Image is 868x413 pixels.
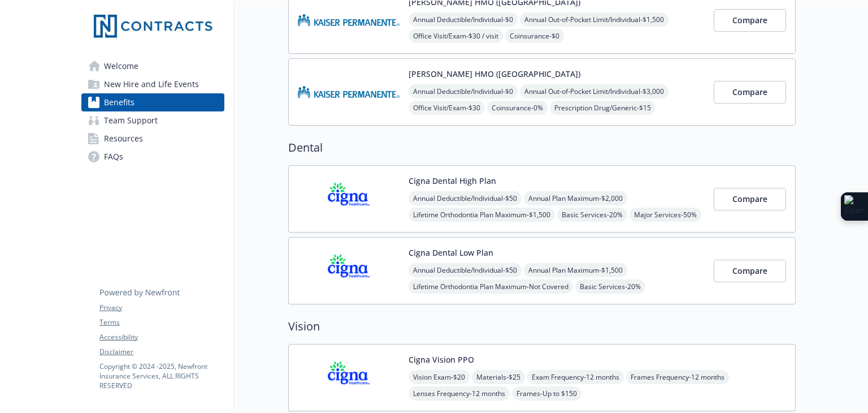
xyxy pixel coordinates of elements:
[732,265,767,276] span: Compare
[714,9,786,32] button: Compare
[550,101,656,115] span: Prescription Drug/Generic - $15
[409,208,555,222] span: Lifetime Orthodontia Plan Maximum - $1,500
[409,84,518,98] span: Annual Deductible/Individual - $0
[626,370,729,384] span: Frames Frequency - 12 months
[81,93,224,111] a: Benefits
[472,370,525,384] span: Materials - $25
[732,193,767,204] span: Compare
[298,175,400,223] img: CIGNA carrier logo
[409,12,518,27] span: Annual Deductible/Individual - $0
[732,87,767,97] span: Compare
[732,15,767,25] span: Compare
[714,81,786,104] button: Compare
[575,279,645,294] span: Basic Services - 20%
[527,370,624,384] span: Exam Frequency - 12 months
[714,260,786,282] button: Compare
[505,29,564,43] span: Coinsurance - $0
[104,130,143,148] span: Resources
[81,130,224,148] a: Resources
[81,75,224,93] a: New Hire and Life Events
[288,318,796,335] h2: Vision
[409,191,522,205] span: Annual Deductible/Individual - $50
[487,101,548,115] span: Coinsurance - 0%
[409,101,485,115] span: Office Visit/Exam - $30
[81,148,224,166] a: FAQs
[99,347,224,357] a: Disclaimer
[557,208,627,222] span: Basic Services - 20%
[409,386,510,401] span: Lenses Frequency - 12 months
[298,247,400,295] img: CIGNA carrier logo
[714,188,786,210] button: Compare
[409,279,573,294] span: Lifetime Orthodontia Plan Maximum - Not Covered
[409,370,470,384] span: Vision Exam - $20
[81,111,224,130] a: Team Support
[409,29,503,43] span: Office Visit/Exam - $30 / visit
[104,75,199,93] span: New Hire and Life Events
[409,263,522,277] span: Annual Deductible/Individual - $50
[844,195,865,218] img: Extension Icon
[104,57,138,75] span: Welcome
[104,93,134,111] span: Benefits
[81,57,224,75] a: Welcome
[99,362,224,390] p: Copyright © 2024 - 2025 , Newfront Insurance Services, ALL RIGHTS RESERVED
[99,317,224,328] a: Terms
[99,332,224,342] a: Accessibility
[409,247,493,259] button: Cigna Dental Low Plan
[409,68,580,80] button: [PERSON_NAME] HMO ([GEOGRAPHIC_DATA])
[104,111,158,130] span: Team Support
[524,191,627,205] span: Annual Plan Maximum - $2,000
[409,175,496,187] button: Cigna Dental High Plan
[104,148,123,166] span: FAQs
[524,263,627,277] span: Annual Plan Maximum - $1,500
[512,386,581,401] span: Frames - Up to $150
[409,354,474,365] button: Cigna Vision PPO
[99,303,224,313] a: Privacy
[520,12,669,27] span: Annual Out-of-Pocket Limit/Individual - $1,500
[298,68,400,116] img: Kaiser Permanente of Washington carrier logo
[288,139,796,156] h2: Dental
[520,84,669,98] span: Annual Out-of-Pocket Limit/Individual - $3,000
[630,208,701,222] span: Major Services - 50%
[298,354,400,402] img: CIGNA carrier logo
